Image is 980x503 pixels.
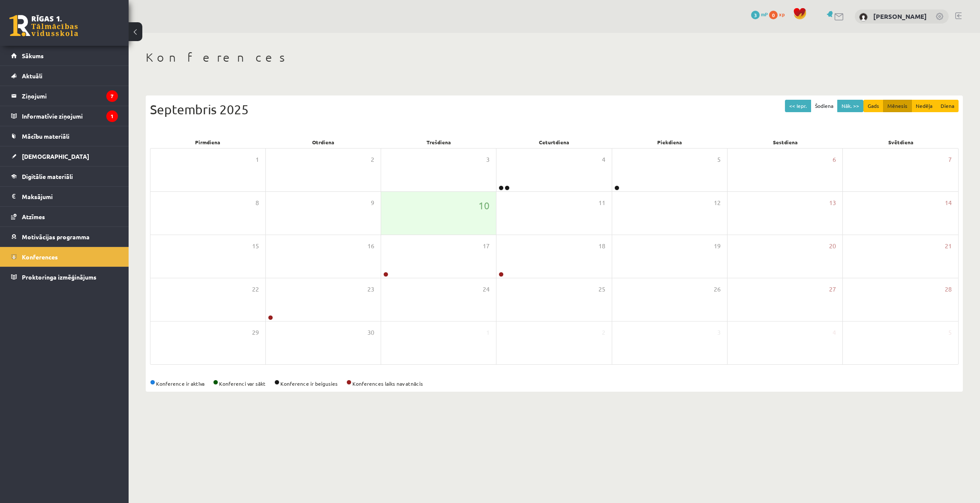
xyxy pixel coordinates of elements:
[496,136,612,148] div: Ceturtdiena
[22,132,69,140] span: Mācību materiāli
[11,227,118,247] a: Motivācijas programma
[146,50,963,65] h1: Konferences
[150,380,959,387] div: Konference ir aktīva Konferenci var sākt Konference ir beigusies Konferences laiks nav atnācis
[22,52,44,60] span: Sākums
[714,241,721,251] span: 19
[22,106,118,126] legend: Informatīvie ziņojumi
[256,198,259,208] span: 8
[265,136,381,148] div: Otrdiena
[714,198,721,208] span: 12
[478,198,490,213] span: 10
[22,152,89,160] span: [DEMOGRAPHIC_DATA]
[11,207,118,226] a: Atzīmes
[22,173,73,180] span: Digitālie materiāli
[252,285,259,294] span: 22
[779,11,785,18] span: xp
[22,213,45,220] span: Atzīmes
[252,241,259,251] span: 15
[833,328,836,337] span: 4
[785,100,811,112] button: << Iepr.
[483,241,490,251] span: 17
[486,155,490,164] span: 3
[598,285,605,294] span: 25
[371,155,374,164] span: 2
[106,110,118,122] i: 1
[106,90,118,102] i: 7
[761,11,768,18] span: mP
[367,285,374,294] span: 23
[22,187,118,206] legend: Maksājumi
[945,198,952,208] span: 14
[150,100,959,119] div: Septembris 2025
[22,72,42,80] span: Aktuāli
[936,100,959,112] button: Diena
[11,126,118,146] a: Mācību materiāli
[859,13,868,21] img: Maksims Baltais
[22,273,96,281] span: Proktoringa izmēģinājums
[602,155,605,164] span: 4
[483,285,490,294] span: 24
[11,66,118,86] a: Aktuāli
[948,155,952,164] span: 7
[829,241,836,251] span: 20
[381,136,496,148] div: Trešdiena
[11,106,118,126] a: Informatīvie ziņojumi1
[11,86,118,106] a: Ziņojumi7
[751,11,768,18] a: 3 mP
[11,167,118,186] a: Digitālie materiāli
[11,187,118,206] a: Maksājumi
[811,100,838,112] button: Šodiena
[863,100,884,112] button: Gads
[945,241,952,251] span: 21
[22,253,58,261] span: Konferences
[843,136,959,148] div: Svētdiena
[727,136,843,148] div: Sestdiena
[945,285,952,294] span: 28
[837,100,863,112] button: Nāk. >>
[598,198,605,208] span: 11
[150,136,265,148] div: Pirmdiena
[11,146,118,166] a: [DEMOGRAPHIC_DATA]
[256,155,259,164] span: 1
[829,198,836,208] span: 13
[873,12,927,21] a: [PERSON_NAME]
[252,328,259,337] span: 29
[367,328,374,337] span: 30
[714,285,721,294] span: 26
[11,46,118,65] a: Sākums
[948,328,952,337] span: 5
[11,247,118,267] a: Konferences
[883,100,912,112] button: Mēnesis
[717,155,721,164] span: 5
[598,241,605,251] span: 18
[371,198,374,208] span: 9
[602,328,605,337] span: 2
[751,11,760,19] span: 3
[769,11,778,19] span: 0
[833,155,836,164] span: 6
[829,285,836,294] span: 27
[9,15,78,36] a: Rīgas 1. Tālmācības vidusskola
[367,241,374,251] span: 16
[22,233,90,241] span: Motivācijas programma
[612,136,727,148] div: Piekdiena
[769,11,789,18] a: 0 xp
[22,86,118,106] legend: Ziņojumi
[486,328,490,337] span: 1
[717,328,721,337] span: 3
[911,100,937,112] button: Nedēļa
[11,267,118,287] a: Proktoringa izmēģinājums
